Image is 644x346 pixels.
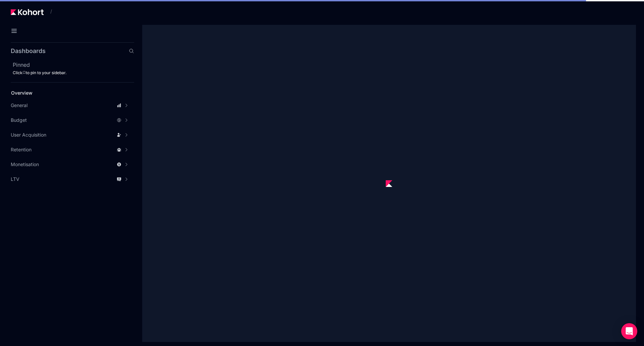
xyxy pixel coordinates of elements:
span: General [11,102,28,109]
div: Open Intercom Messenger [621,323,637,339]
span: Monetisation [11,161,39,168]
h2: Dashboards [11,48,46,54]
span: Overview [11,90,33,96]
a: Overview [9,88,123,98]
span: User Acquisition [11,132,46,138]
span: / [45,8,52,15]
h2: Pinned [13,61,134,69]
span: Budget [11,117,27,123]
span: Retention [11,146,32,153]
img: Kohort logo [11,9,44,15]
span: LTV [11,176,19,183]
div: Click to pin to your sidebar. [13,70,134,76]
